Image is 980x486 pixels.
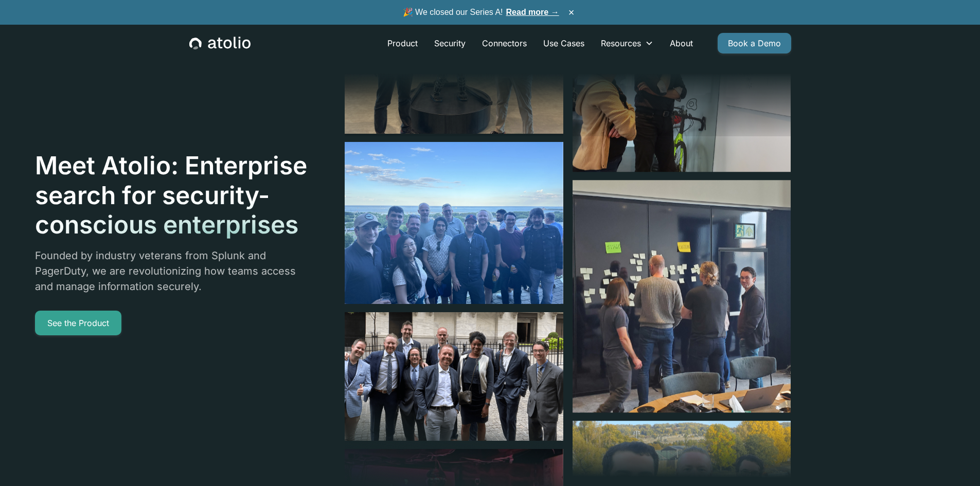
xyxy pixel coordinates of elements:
img: image [345,312,563,441]
p: Founded by industry veterans from Splunk and PagerDuty, we are revolutionizing how teams access a... [35,248,309,294]
a: Security [426,33,474,53]
div: Resources [601,37,641,49]
a: Product [379,33,426,53]
span: 🎉 We closed our Series A! [403,6,559,19]
div: Resources [593,33,662,53]
a: About [662,33,701,53]
a: Connectors [474,33,535,53]
a: Use Cases [535,33,593,53]
img: image [573,180,791,412]
img: image [345,142,563,304]
iframe: profile [4,15,161,94]
a: Book a Demo [718,33,791,53]
a: Read more → [506,8,559,16]
h1: Meet Atolio: Enterprise search for security-conscious enterprises [35,151,309,240]
a: See the Product [35,311,121,335]
a: home [189,37,251,50]
button: × [565,7,578,18]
